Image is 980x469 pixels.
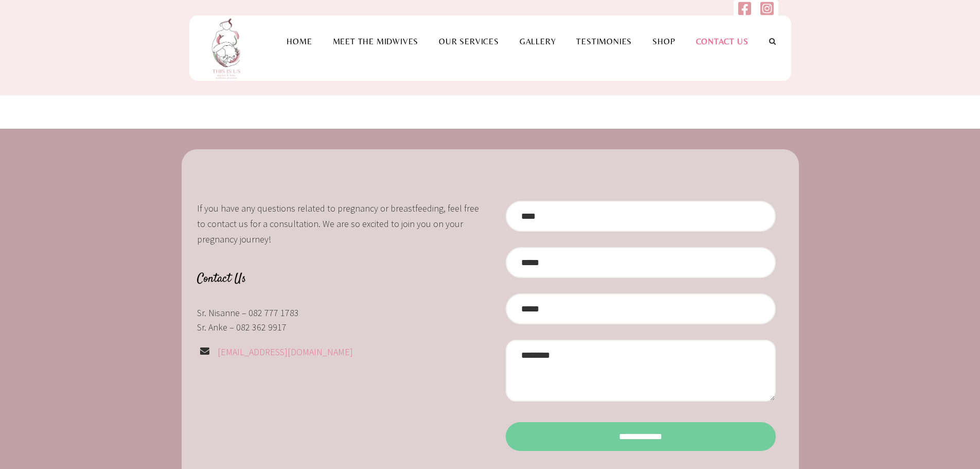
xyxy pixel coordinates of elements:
img: facebook-square.svg [738,1,751,16]
img: This is us practice [205,15,251,81]
a: Gallery [509,37,566,46]
a: Follow us on Instagram [760,7,773,19]
a: Meet the Midwives [323,37,429,46]
a: Home [276,37,322,46]
a: Shop [642,37,685,46]
a: Testimonies [566,37,642,46]
h4: Contact Us [197,270,483,288]
p: Sr. Anke – 082 362 9917 [197,320,483,335]
a: Contact Us [686,37,759,46]
p: If you have any questions related to pregnancy or breastfeeding, feel free to contact us for a co... [197,201,483,247]
div: Sr. Nisanne – 082 777 1783 [197,306,483,335]
a: [EMAIL_ADDRESS][DOMAIN_NAME] [218,346,353,358]
img: instagram-square.svg [760,1,773,16]
a: Our Services [429,37,509,46]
